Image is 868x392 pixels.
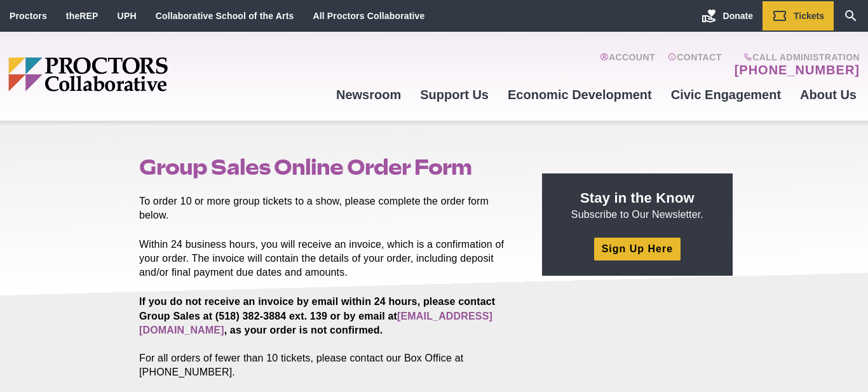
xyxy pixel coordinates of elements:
span: Call Administration [731,52,860,62]
a: Account [600,52,655,78]
a: Collaborative School of the Arts [156,11,294,21]
a: Sign Up Here [594,238,681,260]
a: Proctors [10,11,47,21]
strong: Stay in the Know [580,190,695,206]
a: theREP [66,11,98,21]
a: Tickets [763,1,834,30]
a: About Us [790,78,866,112]
a: Newsroom [327,78,410,112]
p: To order 10 or more group tickets to a show, please complete the order form below. [139,194,513,222]
img: Proctors logo [8,57,266,91]
a: [PHONE_NUMBER] [735,62,860,78]
a: [EMAIL_ADDRESS][DOMAIN_NAME] [139,311,492,335]
a: Donate [692,1,763,30]
p: For all orders of fewer than 10 tickets, please contact our Box Office at [PHONE_NUMBER]. [139,295,513,379]
h1: Group Sales Online Order Form [139,155,513,179]
p: Subscribe to Our Newsletter. [557,189,717,222]
a: Civic Engagement [661,78,790,112]
p: Within 24 business hours, you will receive an invoice, which is a confirmation of your order. The... [139,238,513,280]
a: All Proctors Collaborative [313,11,424,21]
a: Support Us [410,78,498,112]
span: Tickets [794,11,824,21]
a: Contact [668,52,722,78]
strong: If you do not receive an invoice by email within 24 hours, please contact Group Sales at (518) 38... [139,296,495,335]
span: Donate [723,11,753,21]
a: Search [834,1,868,30]
a: Economic Development [498,78,661,112]
a: UPH [118,11,137,21]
